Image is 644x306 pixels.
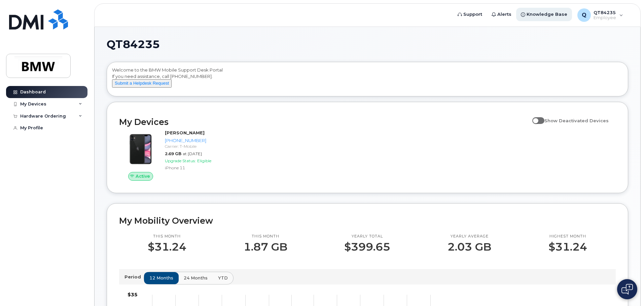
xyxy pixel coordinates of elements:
strong: [PERSON_NAME] [165,130,205,135]
img: Open chat [621,284,633,295]
p: $31.24 [148,241,186,253]
span: 2.69 GB [165,151,181,156]
p: $31.24 [548,241,587,253]
span: Active [136,173,150,179]
span: Eligible [197,158,211,163]
h2: My Devices [119,117,529,127]
p: 1.87 GB [244,241,287,253]
span: Show Deactivated Devices [544,118,609,123]
tspan: $35 [128,292,138,298]
div: [PHONE_NUMBER] [165,137,235,144]
h2: My Mobility Overview [119,216,616,226]
button: Submit a Helpdesk Request [112,79,172,88]
p: Period [124,274,144,280]
p: This month [244,234,287,239]
div: Welcome to the BMW Mobile Support Desk Portal If you need assistance, call [PHONE_NUMBER]. [112,67,623,94]
p: Yearly total [344,234,390,239]
div: Carrier: T-Mobile [165,143,235,149]
input: Show Deactivated Devices [532,114,538,120]
p: $399.65 [344,241,390,253]
span: QT84235 [107,39,160,49]
img: iPhone_11.jpg [124,133,157,165]
span: Upgrade Status: [165,158,196,163]
a: Submit a Helpdesk Request [112,80,172,86]
p: Highest month [548,234,587,239]
p: This month [148,234,186,239]
p: Yearly average [448,234,491,239]
span: YTD [218,275,228,281]
div: iPhone 11 [165,165,235,171]
p: 2.03 GB [448,241,491,253]
a: Active[PERSON_NAME][PHONE_NUMBER]Carrier: T-Mobile2.69 GBat [DATE]Upgrade Status:EligibleiPhone 11 [119,130,237,181]
span: 24 months [184,275,208,281]
span: at [DATE] [183,151,202,156]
